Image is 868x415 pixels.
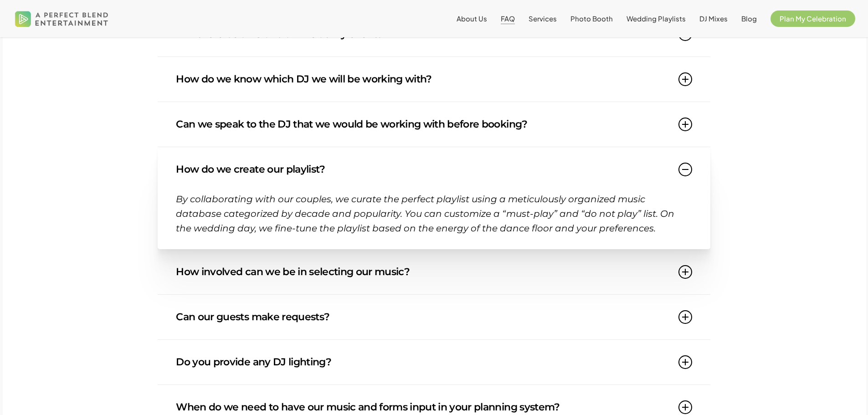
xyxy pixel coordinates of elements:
[770,15,855,22] a: Plan My Celebration
[176,102,692,147] a: Can we speak to the DJ that we would be working with before booking?
[501,14,515,23] span: FAQ
[741,15,757,22] a: Blog
[627,14,686,23] span: Wedding Playlists
[699,15,728,22] a: DJ Mixes
[570,14,613,23] span: Photo Booth
[570,15,613,22] a: Photo Booth
[176,57,692,102] a: How do we know which DJ we will be working with?
[529,14,557,23] span: Services
[457,14,487,23] span: About Us
[529,15,557,22] a: Services
[457,15,487,22] a: About Us
[176,194,674,234] span: By collaborating with our couples, we curate the perfect playlist using a meticulously organized ...
[176,250,692,294] a: How involved can we be in selecting our music?
[501,15,515,22] a: FAQ
[13,4,111,34] img: A Perfect Blend Entertainment
[176,295,692,339] a: Can our guests make requests?
[780,14,846,23] span: Plan My Celebration
[176,340,692,384] a: Do you provide any DJ lighting?
[741,14,757,23] span: Blog
[176,147,692,192] a: How do we create our playlist?
[699,14,728,23] span: DJ Mixes
[627,15,686,22] a: Wedding Playlists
